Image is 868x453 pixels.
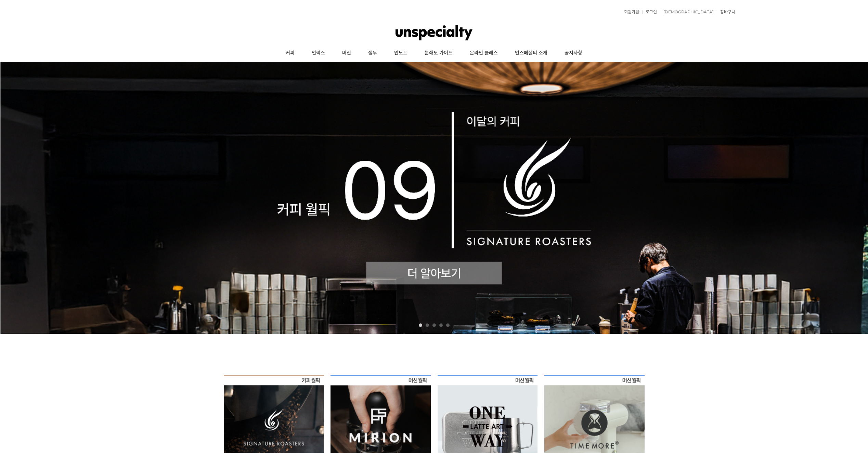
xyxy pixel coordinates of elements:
a: 생두 [360,45,386,62]
a: 회원가입 [621,10,639,14]
a: 로그인 [642,10,657,14]
a: 1 [419,323,422,327]
a: 장바구니 [717,10,735,14]
a: 5 [446,323,450,327]
a: [DEMOGRAPHIC_DATA] [660,10,714,14]
img: 언스페셜티 몰 [396,22,472,43]
a: 언럭스 [303,45,334,62]
a: 공지사항 [556,45,591,62]
a: 머신 [334,45,360,62]
a: 언노트 [386,45,416,62]
a: 4 [439,323,443,327]
a: 언스페셜티 소개 [506,45,556,62]
a: 2 [426,323,429,327]
a: 커피 [277,45,303,62]
a: 분쇄도 가이드 [416,45,461,62]
a: 3 [432,323,436,327]
a: 온라인 클래스 [461,45,506,62]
